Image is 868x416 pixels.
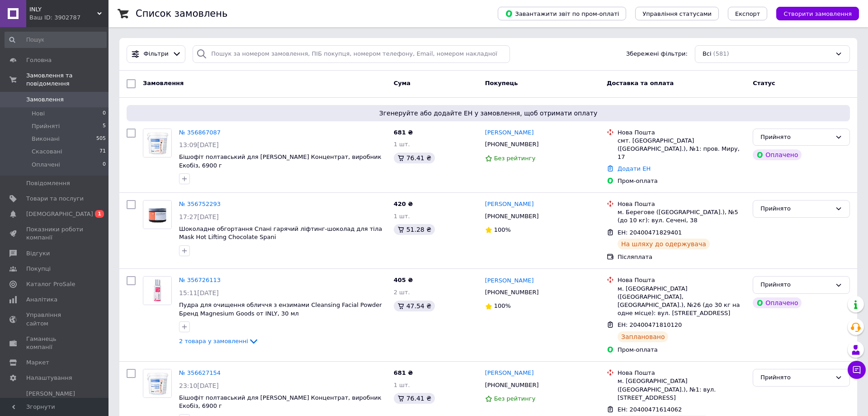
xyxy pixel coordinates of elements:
span: Покупці [26,265,51,273]
div: Нова Пошта [618,369,745,377]
button: Експорт [728,7,768,20]
div: Нова Пошта [618,200,745,208]
span: 2 товара у замовленні [179,338,248,344]
img: Фото товару [143,369,171,397]
span: Завантажити звіт по пром-оплаті [505,10,619,18]
div: Нова Пошта [618,129,745,137]
span: Бішофіт полтавський для [PERSON_NAME] Концентрат, виробник Екобіз, 6900 г [179,394,382,410]
div: м. [GEOGRAPHIC_DATA] ([GEOGRAPHIC_DATA].), №1: вул. [STREET_ADDRESS] [618,377,745,402]
img: Фото товару [143,129,171,157]
span: 23:10[DATE] [179,382,219,389]
a: № 356752293 [179,201,221,207]
span: [PERSON_NAME] та рахунки [26,390,84,415]
div: 76.41 ₴ [394,153,435,163]
span: Нові [32,110,45,118]
span: Товари та послуги [26,195,84,203]
div: Заплановано [618,331,669,342]
a: [PERSON_NAME] [485,277,534,285]
span: Збережені фільтри: [626,50,688,58]
div: 76.41 ₴ [394,393,435,404]
a: Фото товару [143,200,172,229]
a: Фото товару [143,276,172,305]
span: Замовлення [26,96,64,104]
a: Шоколадне обгортання Спані гарячий ліфтинг-шоколад для тіла Mask Hot Lifting Chocolate Spani [179,225,382,241]
button: Створити замовлення [776,7,859,20]
div: Прийнято [760,204,831,214]
a: № 356726113 [179,277,221,283]
div: [PHONE_NUMBER] [483,379,541,391]
span: 100% [494,302,511,309]
span: 13:09[DATE] [179,141,219,148]
h1: Список замовлень [136,8,227,19]
span: [DEMOGRAPHIC_DATA] [26,210,93,218]
span: 15:11[DATE] [179,289,219,296]
div: [PHONE_NUMBER] [483,139,541,150]
span: Без рейтингу [494,155,536,162]
a: [PERSON_NAME] [485,129,534,137]
span: Оплачені [32,161,60,169]
div: Післяплата [618,253,745,261]
span: ЕН: 20400471810120 [618,321,682,328]
a: Фото товару [143,129,172,158]
button: Завантажити звіт по пром-оплаті [498,7,626,20]
span: 17:27[DATE] [179,213,219,220]
span: ЕН: 20400471614062 [618,406,682,413]
a: [PERSON_NAME] [485,369,534,378]
span: Фільтри [144,50,169,58]
span: Всі [703,50,712,58]
img: Фото товару [143,201,171,229]
div: Пром-оплата [618,346,745,354]
span: Створити замовлення [783,10,852,17]
div: [PHONE_NUMBER] [483,287,541,298]
span: 420 ₴ [394,201,413,207]
div: 51.28 ₴ [394,224,435,235]
span: 0 [103,110,106,118]
span: INLY [29,5,97,14]
span: Без рейтингу [494,395,536,402]
span: Доставка та оплата [607,80,674,86]
div: м. Берегове ([GEOGRAPHIC_DATA].), №5 (до 10 кг): вул. Сечені, 38 [618,208,745,225]
a: [PERSON_NAME] [485,200,534,209]
span: 681 ₴ [394,129,413,136]
input: Пошук [5,32,107,48]
a: 2 товара у замовленні [179,338,259,344]
div: На шляху до одержувача [618,239,710,249]
span: 505 [96,135,106,143]
a: Фото товару [143,369,172,398]
span: 71 [99,148,106,156]
span: Головна [26,56,52,64]
div: смт. [GEOGRAPHIC_DATA] ([GEOGRAPHIC_DATA].), №1: пров. Миру, 17 [618,137,745,162]
span: 2 шт. [394,289,410,296]
span: Управління статусами [642,10,712,17]
span: Повідомлення [26,179,70,187]
span: Аналітика [26,296,57,304]
span: Замовлення [143,80,184,86]
a: Пудра для очищення обличчя з ензимами Cleansing Facial Powder Бренд Magnesium Goods от INLY, 30 мл [179,301,382,317]
span: Управління сайтом [26,311,84,327]
div: Пром-оплата [618,177,745,185]
div: м. [GEOGRAPHIC_DATA] ([GEOGRAPHIC_DATA], [GEOGRAPHIC_DATA].), №26 (до 30 кг на одне місце): вул. ... [618,285,745,318]
span: 681 ₴ [394,369,413,376]
div: 47.54 ₴ [394,301,435,311]
div: Прийнято [760,280,831,290]
span: (581) [713,50,729,57]
div: Оплачено [753,149,802,160]
span: 0 [103,161,106,169]
a: Бішофіт полтавський для [PERSON_NAME] Концентрат, виробник Екобіз, 6900 г [179,153,382,169]
span: ЕН: 20400471829401 [618,229,682,236]
img: Фото товару [143,277,171,305]
span: Експорт [735,10,760,17]
span: Маркет [26,359,49,367]
span: Замовлення та повідомлення [26,72,108,88]
span: Каталог ProSale [26,280,75,288]
div: Прийнято [760,373,831,383]
div: Прийнято [760,133,831,142]
div: Нова Пошта [618,276,745,284]
span: Гаманець компанії [26,335,84,351]
div: Оплачено [753,297,802,308]
a: № 356627154 [179,369,221,376]
span: Згенеруйте або додайте ЕН у замовлення, щоб отримати оплату [130,109,846,118]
